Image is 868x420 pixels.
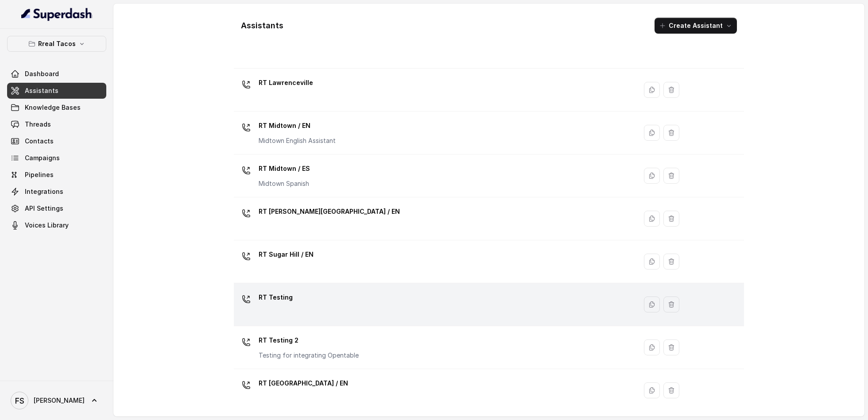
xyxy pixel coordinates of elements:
[259,119,336,133] p: RT Midtown / EN
[259,179,310,188] p: Midtown Spanish
[241,19,283,33] h1: Assistants
[34,396,85,405] span: [PERSON_NAME]
[7,217,106,233] a: Voices Library
[25,221,69,230] span: Voices Library
[7,83,106,99] a: Assistants
[7,150,106,166] a: Campaigns
[25,120,51,129] span: Threads
[259,136,336,145] p: Midtown English Assistant
[25,154,60,162] span: Campaigns
[38,39,76,49] p: Rreal Tacos
[25,137,54,146] span: Contacts
[259,204,400,219] p: RT [PERSON_NAME][GEOGRAPHIC_DATA] / EN
[259,247,314,262] p: RT Sugar Hill / EN
[25,69,59,78] span: Dashboard
[7,388,106,413] a: [PERSON_NAME]
[655,18,737,34] button: Create Assistant
[25,170,54,179] span: Pipelines
[259,351,359,360] p: Testing for integrating Opentable
[259,290,293,304] p: RT Testing
[7,66,106,82] a: Dashboard
[25,86,58,95] span: Assistants
[25,204,63,213] span: API Settings
[7,133,106,149] a: Contacts
[259,76,313,90] p: RT Lawrenceville
[21,7,93,21] img: light.svg
[25,103,81,112] span: Knowledge Bases
[25,187,63,196] span: Integrations
[259,162,310,176] p: RT Midtown / ES
[7,184,106,200] a: Integrations
[7,100,106,116] a: Knowledge Bases
[7,200,106,216] a: API Settings
[7,116,106,132] a: Threads
[7,167,106,183] a: Pipelines
[259,376,348,390] p: RT [GEOGRAPHIC_DATA] / EN
[7,36,106,52] button: Rreal Tacos
[15,396,24,405] text: FS
[259,333,359,347] p: RT Testing 2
